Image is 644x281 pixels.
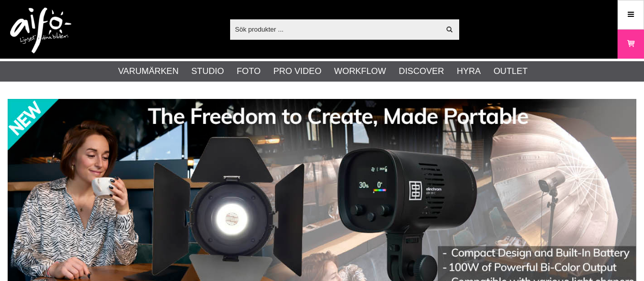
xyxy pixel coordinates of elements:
a: Varumärken [118,65,179,78]
a: Pro Video [273,65,321,78]
a: Hyra [457,65,481,78]
a: Discover [399,65,444,78]
img: logo.png [10,8,71,54]
a: Studio [191,65,224,78]
a: Foto [237,65,261,78]
a: Workflow [334,65,386,78]
input: Sök produkter ... [230,21,440,37]
a: Outlet [493,65,527,78]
